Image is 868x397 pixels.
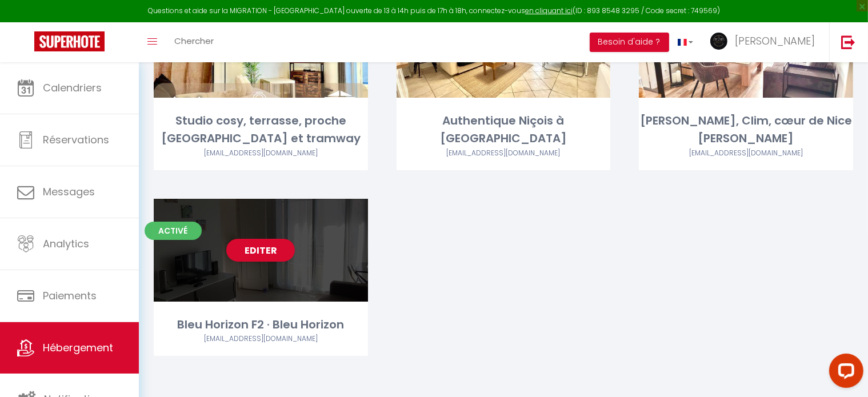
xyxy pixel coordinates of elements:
[226,239,295,262] a: Editer
[34,31,105,51] img: Super Booking
[590,33,669,52] button: Besoin d'aide ?
[43,340,113,355] span: Hébergement
[43,133,109,147] span: Réservations
[735,34,815,48] span: [PERSON_NAME]
[525,6,573,15] a: en cliquant ici
[639,112,853,148] div: [PERSON_NAME], Clim, cœur de Nice [PERSON_NAME]
[841,35,855,49] img: logout
[43,185,95,199] span: Messages
[43,81,102,95] span: Calendriers
[145,222,202,240] span: Activé
[174,35,214,47] span: Chercher
[154,316,368,334] div: Bleu Horizon F2 · Bleu Horizon
[154,148,368,159] div: Airbnb
[820,349,868,397] iframe: LiveChat chat widget
[710,33,727,50] img: ...
[702,22,829,62] a: ... [PERSON_NAME]
[154,334,368,344] div: Airbnb
[397,148,611,159] div: Airbnb
[639,148,853,159] div: Airbnb
[166,22,222,62] a: Chercher
[43,236,89,251] span: Analytics
[154,112,368,148] div: Studio cosy, terrasse, proche [GEOGRAPHIC_DATA] et tramway
[43,288,97,303] span: Paiements
[397,112,611,148] div: Authentique Niçois à [GEOGRAPHIC_DATA]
